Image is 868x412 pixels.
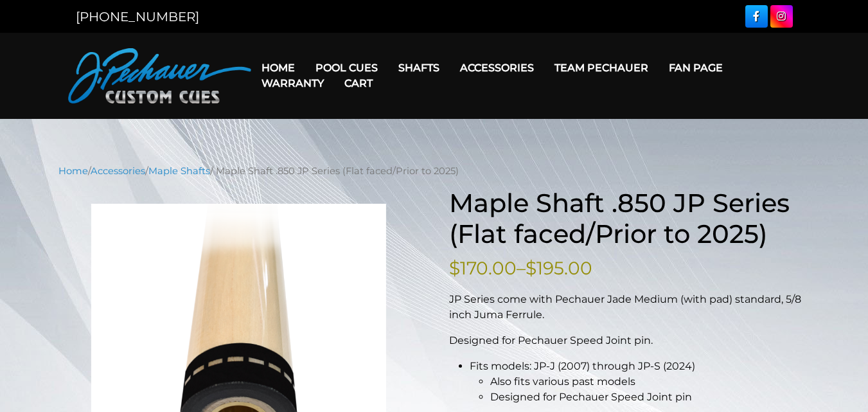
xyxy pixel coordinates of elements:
[388,51,450,84] a: Shafts
[305,51,388,84] a: Pool Cues
[526,257,592,279] bdi: 195.00
[449,257,517,279] bdi: 170.00
[659,51,733,84] a: Fan Page
[449,333,810,348] p: Designed for Pechauer Speed Joint pin.
[450,51,544,84] a: Accessories
[91,165,145,177] a: Accessories
[449,257,460,279] span: $
[490,390,810,405] li: Designed for Pechauer Speed Joint pin
[526,257,536,279] span: $
[251,51,305,84] a: Home
[76,9,199,24] a: [PHONE_NUMBER]
[58,165,88,177] a: Home
[58,164,810,178] nav: Breadcrumb
[148,165,210,177] a: Maple Shafts
[334,67,383,100] a: Cart
[470,359,810,405] li: Fits models: JP-J (2007) through JP-S (2024)
[544,51,659,84] a: Team Pechauer
[449,292,810,323] p: JP Series come with Pechauer Jade Medium (with pad) standard, 5/8 inch Juma Ferrule.
[449,255,810,282] p: –
[490,374,810,390] li: Also fits various past models
[68,48,251,103] img: Pechauer Custom Cues
[449,188,810,249] h1: Maple Shaft .850 JP Series (Flat faced/Prior to 2025)
[251,67,334,100] a: Warranty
